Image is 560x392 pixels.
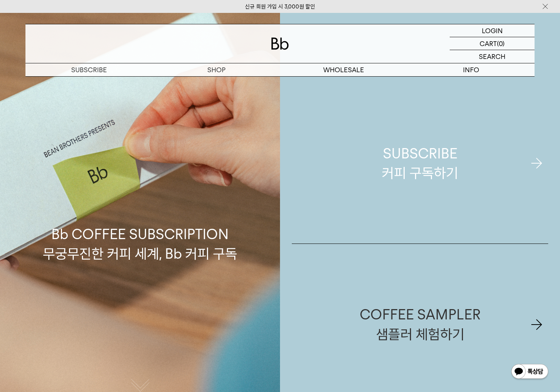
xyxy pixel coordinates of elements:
[511,363,549,381] img: 카카오톡 채널 1:1 채팅 버튼
[450,37,535,50] a: CART (0)
[480,37,497,50] p: CART
[450,24,535,37] a: LOGIN
[407,63,535,76] p: INFO
[43,154,237,263] p: Bb COFFEE SUBSCRIPTION 무궁무진한 커피 세계, Bb 커피 구독
[382,144,458,183] div: SUBSCRIBE 커피 구독하기
[482,24,503,37] p: LOGIN
[280,63,407,76] p: WHOLESALE
[153,63,280,76] a: SHOP
[479,50,505,63] p: SEARCH
[292,83,548,244] a: SUBSCRIBE커피 구독하기
[360,305,481,344] div: COFFEE SAMPLER 샘플러 체험하기
[271,38,289,50] img: 로고
[245,3,315,10] a: 신규 회원 가입 시 3,000원 할인
[25,63,153,76] a: SUBSCRIBE
[497,37,505,50] p: (0)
